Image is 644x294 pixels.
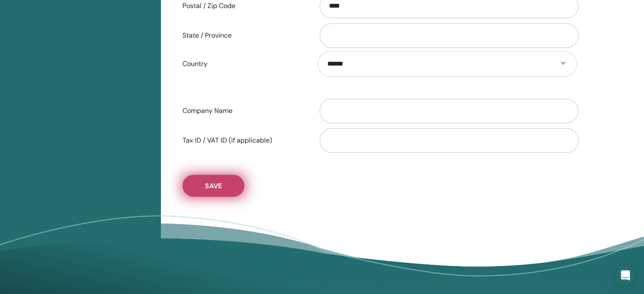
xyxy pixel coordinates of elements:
[176,27,312,44] label: State / Province
[205,181,222,190] span: Save
[176,103,312,119] label: Company Name
[176,56,312,72] label: Country
[615,265,636,286] div: Open Intercom Messenger
[176,132,312,148] label: Tax ID / VAT ID (if applicable)
[182,175,244,197] button: Save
